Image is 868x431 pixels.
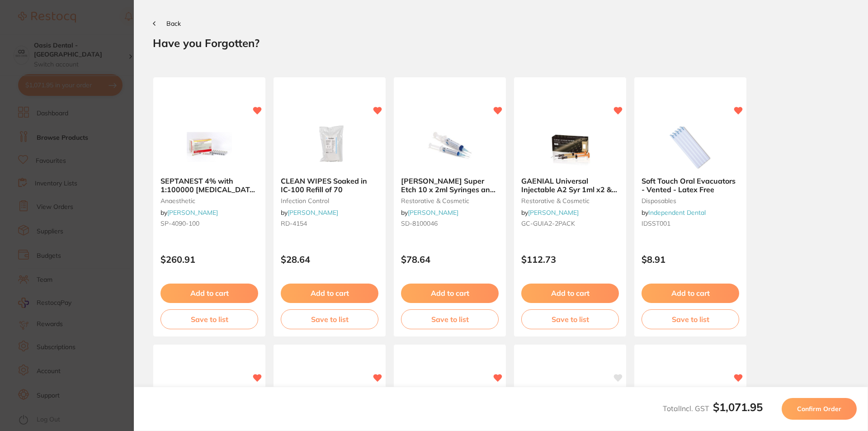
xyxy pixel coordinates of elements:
[642,177,739,194] b: Soft Touch Oral Evacuators - Vented - Latex Free
[401,208,458,217] span: by
[713,400,763,414] b: $1,071.95
[153,36,849,50] h2: Have you Forgotten?
[797,405,841,413] span: Confirm Order
[288,208,338,217] a: [PERSON_NAME]
[642,284,739,303] button: Add to cart
[541,124,599,170] img: GAENIAL Universal Injectable A2 Syr 1ml x2 & 20 Disp tips
[281,197,378,204] small: infection control
[401,177,499,194] b: HENRY SCHEIN Super Etch 10 x 2ml Syringes and 50 Tips
[642,254,739,265] p: $8.91
[401,197,499,204] small: restorative & cosmetic
[642,309,739,329] button: Save to list
[528,208,579,217] a: [PERSON_NAME]
[401,309,499,329] button: Save to list
[153,20,181,27] button: Back
[521,284,619,303] button: Add to cart
[642,220,739,227] small: IDSST001
[521,309,619,329] button: Save to list
[160,208,218,217] span: by
[180,124,239,170] img: SEPTANEST 4% with 1:100000 adrenalin 2.2ml 2xBox 50 GOLD
[160,284,258,303] button: Add to cart
[167,208,218,217] a: [PERSON_NAME]
[521,208,579,217] span: by
[281,284,378,303] button: Add to cart
[408,208,458,217] a: [PERSON_NAME]
[160,309,258,329] button: Save to list
[420,124,479,170] img: HENRY SCHEIN Super Etch 10 x 2ml Syringes and 50 Tips
[521,197,619,204] small: restorative & cosmetic
[642,208,706,217] span: by
[401,284,499,303] button: Add to cart
[281,254,378,265] p: $28.64
[521,220,619,227] small: GC-GUIA2-2PACK
[782,398,857,420] button: Confirm Order
[281,220,378,227] small: RD-4154
[401,220,499,227] small: SD-8100046
[160,220,258,227] small: SP-4090-100
[648,208,706,217] a: Independent Dental
[521,254,619,265] p: $112.73
[642,197,739,204] small: disposables
[401,254,499,265] p: $78.64
[160,197,258,204] small: anaesthetic
[663,404,763,413] span: Total Incl. GST
[281,177,378,194] b: CLEAN WIPES Soaked in IC-100 Refill of 70
[160,254,258,265] p: $260.91
[661,124,720,170] img: Soft Touch Oral Evacuators - Vented - Latex Free
[521,177,619,194] b: GAENIAL Universal Injectable A2 Syr 1ml x2 & 20 Disp tips
[281,208,338,217] span: by
[160,177,258,194] b: SEPTANEST 4% with 1:100000 adrenalin 2.2ml 2xBox 50 GOLD
[300,124,359,170] img: CLEAN WIPES Soaked in IC-100 Refill of 70
[166,19,181,28] span: Back
[281,309,378,329] button: Save to list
